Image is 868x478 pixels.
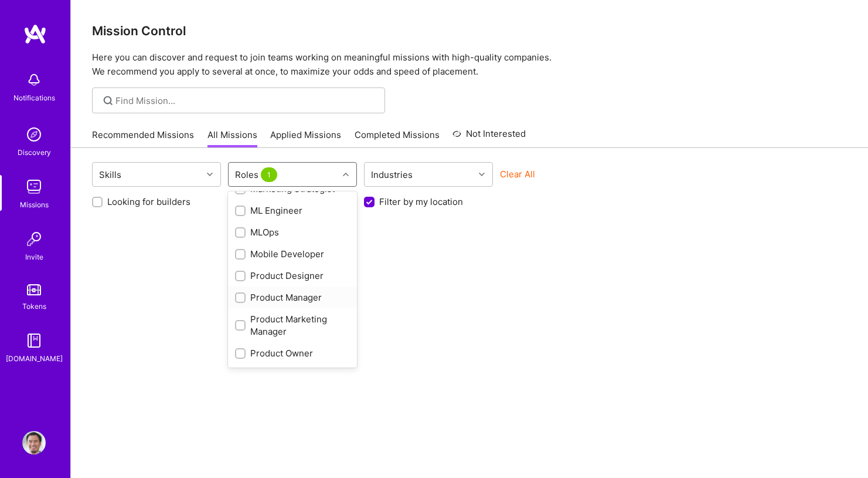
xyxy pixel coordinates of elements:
[235,291,350,304] div: Product Manager
[207,129,257,148] a: All Missions
[92,51,847,79] p: Here you can discover and request to join teams working on meaningful missions with high-quality ...
[479,171,485,177] i: icon Chevron
[235,248,350,260] div: Mobile Developer
[379,196,463,208] label: Filter by my location
[343,171,349,177] i: icon Chevron
[207,171,213,177] i: icon Chevron
[115,95,376,107] input: Find Mission...
[20,198,49,211] div: Missions
[500,168,535,180] button: Clear All
[25,251,43,263] div: Invite
[22,227,46,251] img: Invite
[235,347,350,359] div: Product Owner
[96,166,124,183] div: Skills
[235,270,350,282] div: Product Designer
[22,329,46,352] img: guide book
[6,352,63,365] div: [DOMAIN_NAME]
[101,94,115,107] i: icon SearchGrey
[22,300,46,312] div: Tokens
[18,146,51,159] div: Discovery
[261,167,277,182] span: 1
[27,284,41,295] img: tokens
[235,313,350,338] div: Product Marketing Manager
[107,196,190,208] label: Looking for builders
[355,129,440,148] a: Completed Missions
[22,431,46,455] img: User Avatar
[452,127,526,148] a: Not Interested
[22,123,46,146] img: discovery
[235,204,350,217] div: ML Engineer
[232,166,282,183] div: Roles
[22,68,46,92] img: bell
[92,23,847,38] h3: Mission Control
[22,175,46,198] img: teamwork
[19,431,49,455] a: User Avatar
[270,129,341,148] a: Applied Missions
[13,92,55,104] div: Notifications
[235,226,350,238] div: MLOps
[23,23,47,45] img: logo
[92,129,194,148] a: Recommended Missions
[368,166,416,183] div: Industries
